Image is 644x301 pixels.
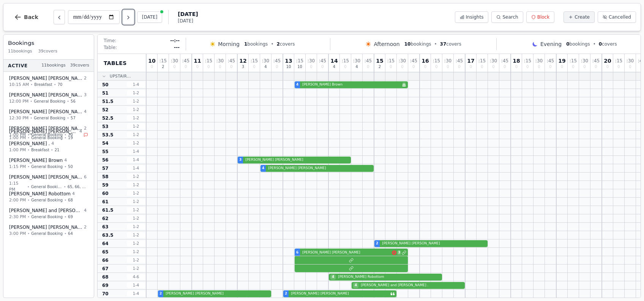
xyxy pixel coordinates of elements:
[127,190,145,196] span: 1 - 2
[67,115,69,121] span: •
[127,132,145,138] span: 1 - 2
[9,115,28,121] span: 12:30 PM
[207,65,210,69] span: 0
[64,197,66,203] span: •
[31,197,63,203] span: General Booking
[9,163,26,170] span: 1:15 PM
[27,214,30,220] span: •
[102,249,109,255] span: 65
[27,184,30,189] span: •
[8,39,89,47] h3: Bookings
[27,135,30,141] span: •
[9,197,26,203] span: 2:00 PM
[606,65,609,69] span: 0
[27,147,30,153] span: •
[102,207,114,213] span: 61.5
[609,14,631,20] span: Cancelled
[276,41,279,47] span: 2
[127,199,145,204] span: 1 - 2
[104,44,117,51] span: Table:
[435,65,437,69] span: 0
[535,59,543,63] span: : 30
[127,149,145,154] span: 1 - 4
[267,166,372,171] span: [PERSON_NAME] [PERSON_NAME]
[84,208,87,214] span: 4
[162,65,164,69] span: 2
[102,232,114,238] span: 63.5
[321,65,324,69] span: 0
[102,174,109,180] span: 58
[387,59,395,63] span: : 15
[127,90,145,96] span: 1 - 2
[127,274,145,280] span: 4 - 6
[127,215,145,221] span: 1 - 2
[102,82,109,88] span: 50
[104,59,127,67] span: Tables
[444,59,451,63] span: : 30
[71,98,76,104] span: 56
[173,65,175,69] span: 0
[547,59,554,63] span: : 45
[470,65,472,69] span: 0
[170,38,180,44] span: --:--
[262,59,269,63] span: : 30
[68,231,73,236] span: 64
[30,98,32,104] span: •
[301,82,401,87] span: [PERSON_NAME] Brown
[38,48,57,55] span: 39 covers
[9,174,82,180] span: [PERSON_NAME] [PERSON_NAME]
[276,41,295,47] span: covers
[102,165,109,171] span: 57
[273,59,281,63] span: : 45
[8,8,44,26] button: Back
[276,65,278,69] span: 0
[359,283,463,288] span: [PERSON_NAME] and [PERSON_NAME] .
[581,59,588,63] span: : 30
[174,44,180,51] span: ---
[239,58,246,63] span: 12
[216,59,224,63] span: : 30
[64,157,67,164] span: 4
[102,157,109,163] span: 56
[67,98,69,104] span: •
[627,59,634,63] span: : 30
[102,124,109,130] span: 53
[549,65,551,69] span: 0
[151,65,153,69] span: 0
[110,73,131,79] span: Upstair...
[137,11,163,23] button: [DATE]
[71,115,76,121] span: 57
[102,291,109,297] span: 70
[301,250,391,255] span: [PERSON_NAME] [PERSON_NAME]
[433,59,440,63] span: : 15
[271,41,273,47] span: •
[127,207,145,213] span: 1 - 2
[54,10,65,24] button: Previous day
[9,157,63,163] span: [PERSON_NAME] Brown
[285,58,292,63] span: 13
[27,164,30,170] span: •
[5,155,92,173] button: [PERSON_NAME] Brown41:15 PM•General Booking•50
[102,224,109,230] span: 63
[9,214,26,220] span: 2:30 PM
[127,157,145,163] span: 1 - 4
[102,182,109,188] span: 59
[127,232,145,238] span: 1 - 2
[127,82,145,87] span: 1 - 4
[31,135,63,141] span: General Booking
[376,241,378,246] span: 2
[410,59,417,63] span: : 45
[466,14,484,20] span: Insights
[102,266,109,272] span: 67
[330,58,338,63] span: 14
[31,214,63,220] span: General Booking
[102,215,109,222] span: 62
[481,65,483,69] span: 0
[365,59,372,63] span: : 45
[30,82,33,87] span: •
[296,59,303,63] span: : 15
[538,65,540,69] span: 0
[84,224,87,231] span: 2
[127,124,145,129] span: 1 - 2
[55,147,60,153] span: 21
